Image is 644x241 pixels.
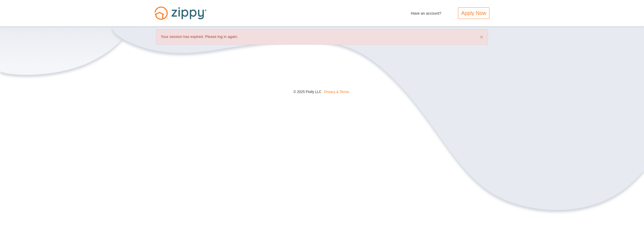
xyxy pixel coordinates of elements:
span: © 2025 Floify LLC [293,90,321,94]
a: Apply Now [458,7,489,19]
button: × [480,34,483,40]
a: Privacy & Terms [324,90,349,94]
div: Your session has expired. Please log in again. [156,29,488,45]
span: Have an account? [411,7,441,17]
